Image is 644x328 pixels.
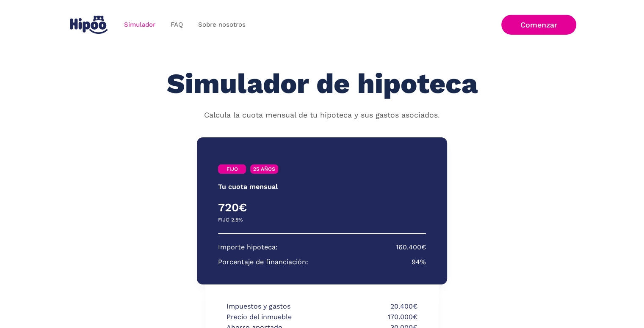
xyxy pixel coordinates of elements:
a: Comenzar [501,15,576,35]
p: 94% [412,257,426,268]
a: home [68,12,110,37]
p: Impuestos y gastos [227,301,320,312]
p: 160.400€ [396,242,426,253]
a: Simulador [116,16,163,33]
a: Sobre nosotros [191,16,253,33]
p: Importe hipoteca: [218,242,278,253]
a: FAQ [163,16,191,33]
h4: 720€ [218,200,322,215]
p: Porcentaje de financiación: [218,257,308,268]
a: 25 AÑOS [250,164,278,174]
p: 20.400€ [324,301,417,312]
a: FIJO [218,164,246,174]
p: 170.000€ [324,312,417,323]
h1: Simulador de hipoteca [167,68,478,99]
p: FIJO 2.5% [218,215,243,225]
p: Precio del inmueble [227,312,320,323]
p: Tu cuota mensual [218,182,278,192]
p: Calcula la cuota mensual de tu hipoteca y sus gastos asociados. [204,110,440,121]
